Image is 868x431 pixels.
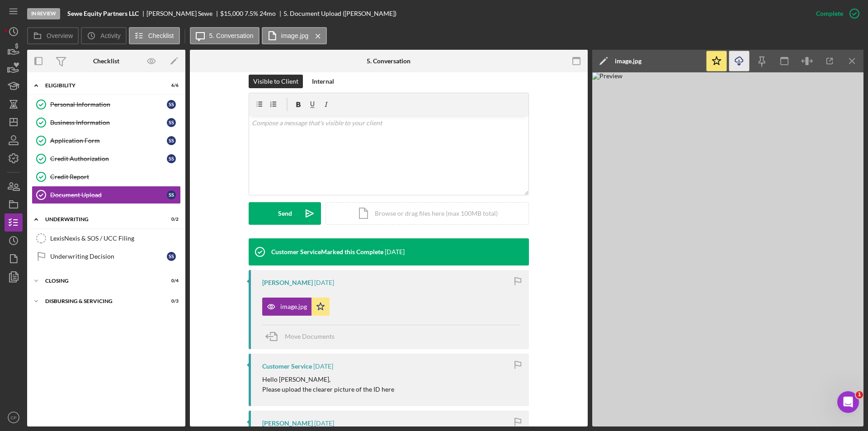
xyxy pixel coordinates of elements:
span: Move Documents [285,332,335,340]
a: Business InformationSS [32,114,181,132]
button: 5. Conversation [190,27,259,44]
button: Move Documents [262,325,344,348]
text: CP [10,415,16,420]
div: Complete [816,5,843,23]
div: Credit Authorization [50,155,167,162]
div: Send [278,202,292,225]
div: Business Information [50,119,167,126]
a: Underwriting DecisionSS [32,247,181,265]
div: 0 / 3 [162,298,179,304]
div: 0 / 4 [162,278,179,284]
div: LexisNexis & SOS / UCC Filing [50,235,180,242]
a: Document UploadSS [32,186,181,204]
div: 0 / 2 [162,217,179,222]
label: image.jpg [281,32,309,39]
div: In Review [27,8,60,19]
b: Sewe Equity Partners LLC [67,10,139,17]
div: Disbursing & Servicing [45,298,156,304]
div: Customer Service Marked this Complete [271,248,383,256]
time: 2025-09-19 00:16 [385,248,405,256]
a: Application FormSS [32,132,181,150]
label: Checklist [148,32,174,39]
a: Credit Report [32,168,181,186]
div: Visible to Client [253,75,298,88]
span: 1 [856,391,863,398]
button: Activity [81,27,126,44]
div: image.jpg [280,303,307,310]
time: 2025-09-18 22:57 [314,279,334,286]
div: S S [167,136,176,145]
div: 7.5 % [245,10,258,17]
time: 2025-09-17 23:56 [314,420,334,427]
iframe: Intercom live chat [837,391,859,413]
p: Hello [PERSON_NAME], [262,374,394,384]
p: Please upload the clearer picture of the ID here [262,384,394,394]
button: Overview [27,27,79,44]
div: Personal Information [50,101,167,108]
img: Preview [592,72,863,426]
div: [PERSON_NAME] [262,279,313,286]
div: [PERSON_NAME] Sewe [146,10,220,17]
div: Document Upload [50,191,167,199]
div: Checklist [93,57,119,65]
button: Complete [807,5,863,23]
a: Personal InformationSS [32,95,181,114]
button: image.jpg [262,27,327,44]
div: Application Form [50,137,167,144]
div: 5. Conversation [367,57,410,65]
div: Closing [45,278,156,284]
button: Internal [307,75,339,88]
button: CP [5,408,23,426]
div: image.jpg [615,57,642,65]
a: Credit AuthorizationSS [32,150,181,168]
label: Activity [100,32,120,39]
div: [PERSON_NAME] [262,420,313,427]
div: 5. Document Upload ([PERSON_NAME]) [283,10,396,17]
label: 5. Conversation [209,32,254,39]
a: LexisNexis & SOS / UCC Filing [32,229,181,247]
div: S S [167,190,176,199]
div: 6 / 6 [162,83,179,88]
span: $15,000 [220,9,243,17]
div: Internal [312,75,334,88]
time: 2025-09-18 22:36 [313,363,333,370]
button: Visible to Client [249,75,303,88]
button: Send [249,202,321,225]
div: Underwriting Decision [50,253,167,260]
label: Overview [47,32,73,39]
div: Eligibility [45,83,156,88]
div: S S [167,252,176,261]
div: Underwriting [45,217,156,222]
div: Customer Service [262,363,312,370]
div: Credit Report [50,173,180,180]
div: S S [167,100,176,109]
div: S S [167,118,176,127]
button: Checklist [129,27,180,44]
div: 24 mo [259,10,276,17]
div: S S [167,154,176,163]
button: image.jpg [262,298,330,316]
